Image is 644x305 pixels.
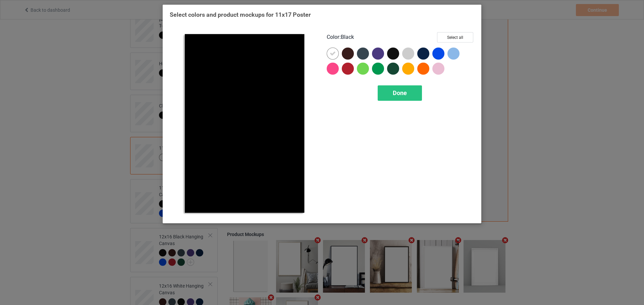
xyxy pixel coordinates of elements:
[170,32,317,216] img: regular.jpg
[327,34,354,41] h4: :
[437,32,473,43] button: Select all
[341,34,354,40] span: Black
[170,11,311,18] span: Select colors and product mockups for 11x17 Poster
[327,34,339,40] span: Color
[393,89,407,96] span: Done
